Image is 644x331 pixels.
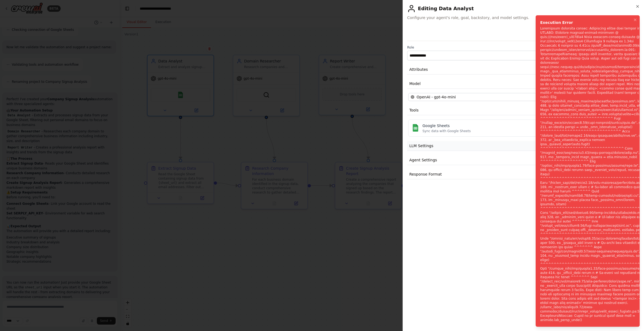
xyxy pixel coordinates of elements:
span: LLM Settings [409,143,433,148]
button: OpenAI - gpt-4o-mini [408,93,639,101]
span: OpenAI - gpt-4o-mini [417,94,456,100]
span: Configure your agent's role, goal, backstory, and model settings. [407,15,640,20]
div: Google Sheets [422,123,471,128]
label: Role [407,45,640,50]
button: Response Format [407,169,640,179]
button: Model [407,79,640,89]
button: Attributes [407,65,640,75]
span: Tools [409,107,419,113]
span: Model [409,81,421,86]
span: Response Format [409,172,442,177]
button: Tools [407,105,640,115]
button: Agent Settings [407,155,640,165]
h2: Editing Data Analyst [407,4,640,13]
div: Sync data with Google Sheets [422,129,471,133]
img: Google Sheets [412,124,419,132]
span: Agent Settings [409,157,437,163]
button: LLM Settings [407,141,640,151]
span: Attributes [409,67,428,72]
